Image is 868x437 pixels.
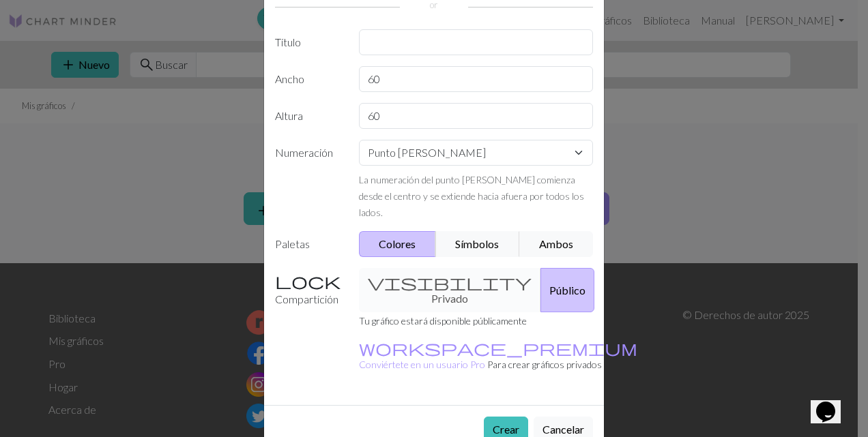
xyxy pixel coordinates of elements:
[519,231,594,257] button: Ambos
[359,359,485,370] font: Conviértete en un usuario Pro
[359,315,527,327] small: Tu gráfico estará disponible públicamente
[267,231,351,257] label: Paletas
[435,231,520,257] button: Símbolos
[359,231,437,257] button: Colores
[359,174,584,218] small: La numeración del punto [PERSON_NAME] comienza desde el centro y se extiende hacia afuera por tod...
[811,382,854,423] iframe: chat widget
[487,359,602,370] font: Para crear gráficos privados
[359,338,637,357] span: workspace_premium
[267,66,351,92] label: Ancho
[267,140,351,220] label: Numeración
[267,268,351,312] label: Compartición
[540,268,594,312] button: Público
[359,342,637,370] a: Conviértete en un usuario Pro
[267,103,351,129] label: Altura
[267,29,351,55] label: Título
